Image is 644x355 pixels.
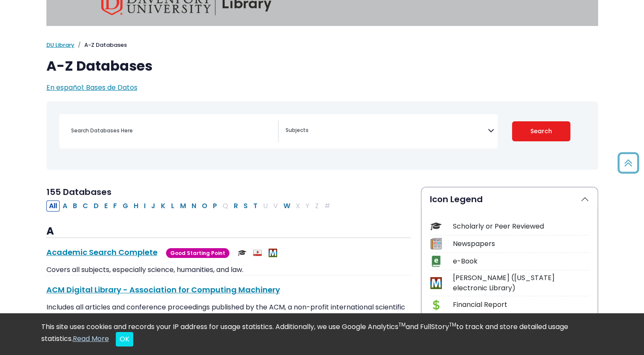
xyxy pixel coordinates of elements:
button: Filter Results J [149,200,158,212]
button: Filter Results R [231,200,240,212]
li: A-Z Databases [74,41,127,49]
button: Filter Results G [120,200,131,212]
nav: Search filters [46,101,598,170]
button: Filter Results I [141,200,148,212]
a: Academic Search Complete [46,247,157,258]
button: Filter Results D [91,200,101,212]
img: MeL (Michigan electronic Library) [269,249,277,257]
button: Submit for Search Results [512,121,570,141]
img: Audio & Video [253,249,262,257]
div: Scholarly or Peer Reviewed [453,221,589,232]
img: Icon e-Book [430,255,442,267]
img: Icon MeL (Michigan electronic Library) [430,277,442,289]
img: Icon Financial Report [430,299,442,311]
span: 155 Databases [46,186,112,198]
p: Covers all subjects, especially science, humanities, and law. [46,265,411,275]
div: Alpha-list to filter by first letter of database name [46,200,334,210]
div: Financial Report [453,300,589,310]
sup: TM [449,321,456,328]
button: All [46,200,60,212]
sup: TM [398,321,406,328]
img: Icon Newspapers [430,238,442,249]
h3: A [46,225,411,238]
button: Filter Results W [281,200,293,212]
a: DU Library [46,41,74,49]
a: Back to Top [615,156,642,170]
div: This site uses cookies and records your IP address for usage statistics. Additionally, we use Goo... [41,322,603,346]
span: Good Starting Point [166,248,229,258]
a: Read More [73,334,109,344]
button: Filter Results N [189,200,199,212]
div: [PERSON_NAME] ([US_STATE] electronic Library) [453,273,589,293]
button: Filter Results P [210,200,220,212]
img: Scholarly or Peer Reviewed [238,249,246,257]
button: Filter Results A [60,200,70,212]
h1: A-Z Databases [46,58,598,74]
button: Filter Results F [111,200,120,212]
img: Icon Scholarly or Peer Reviewed [430,220,442,232]
button: Filter Results L [169,200,177,212]
textarea: Search [286,128,488,135]
button: Close [116,332,133,346]
button: Filter Results M [177,200,189,212]
button: Filter Results T [251,200,260,212]
button: Filter Results B [70,200,80,212]
button: Filter Results S [241,200,250,212]
button: Filter Results H [131,200,141,212]
p: Includes all articles and conference proceedings published by the ACM, a non-profit international... [46,302,411,333]
a: En español: Bases de Datos [46,83,137,92]
button: Filter Results C [80,200,91,212]
a: ACM Digital Library - Association for Computing Machinery [46,284,280,295]
button: Filter Results E [102,200,110,212]
nav: breadcrumb [46,41,598,49]
div: e-Book [453,256,589,266]
input: Search database by title or keyword [66,124,278,137]
div: Newspapers [453,239,589,249]
button: Filter Results O [199,200,210,212]
button: Icon Legend [421,187,598,211]
button: Filter Results K [158,200,168,212]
